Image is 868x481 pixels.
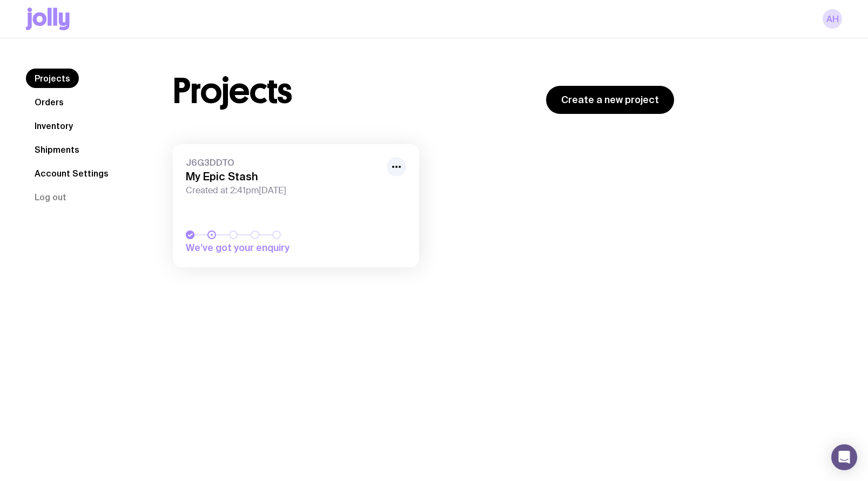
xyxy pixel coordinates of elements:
[26,69,79,88] a: Projects
[186,185,380,196] span: Created at 2:41pm[DATE]
[26,116,82,136] a: Inventory
[831,444,857,470] div: Open Intercom Messenger
[26,140,88,159] a: Shipments
[26,187,75,207] button: Log out
[173,74,292,109] h1: Projects
[26,92,72,112] a: Orders
[26,164,117,183] a: Account Settings
[186,170,380,183] h3: My Epic Stash
[823,9,842,29] a: AH
[186,241,337,254] span: We’ve got your enquiry
[186,157,380,168] span: J6G3DDTO
[546,86,674,114] a: Create a new project
[173,144,419,267] a: J6G3DDTOMy Epic StashCreated at 2:41pm[DATE]We’ve got your enquiry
